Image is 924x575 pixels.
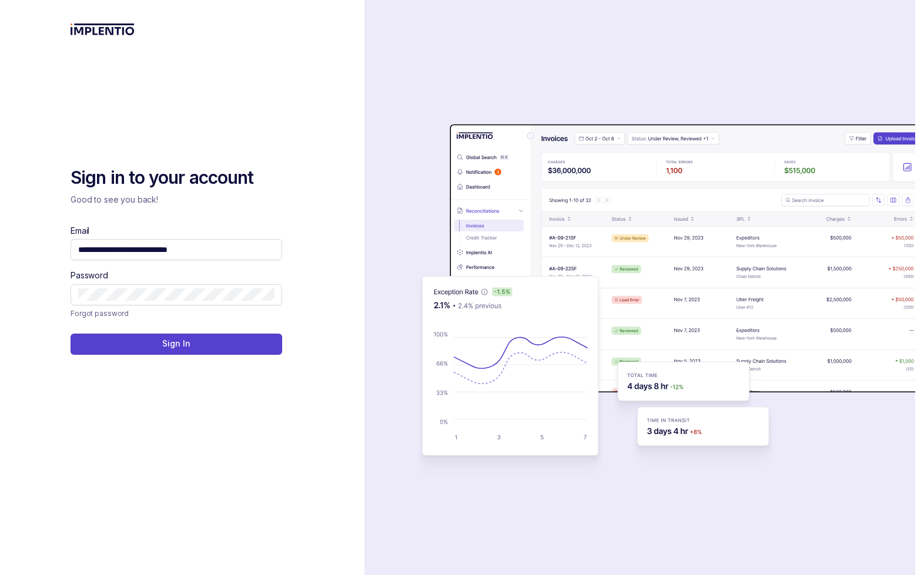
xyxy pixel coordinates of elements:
[71,225,89,237] label: Email
[71,308,129,320] p: Forgot password
[71,334,282,355] button: Sign In
[71,194,282,206] p: Good to see you back!
[71,166,282,190] h2: Sign in to your account
[162,338,190,349] p: Sign In
[71,23,135,35] img: logo
[71,270,108,281] label: Password
[71,308,129,320] a: Link Forgot password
